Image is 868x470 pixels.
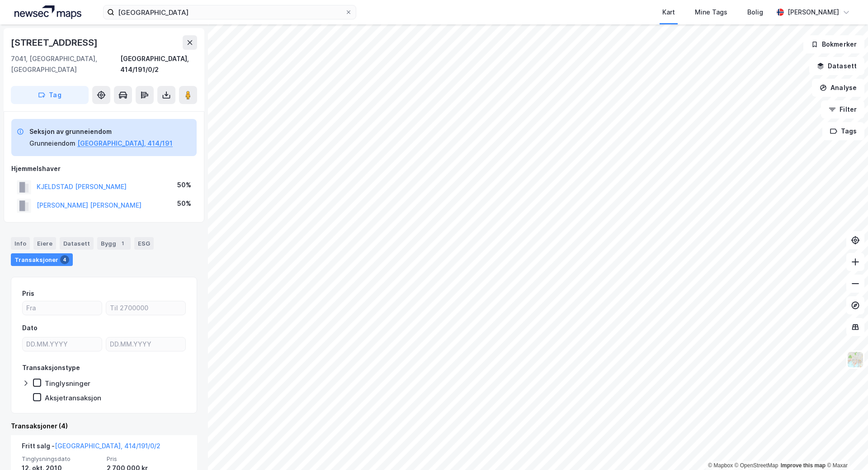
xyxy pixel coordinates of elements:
input: Søk på adresse, matrikkel, gårdeiere, leietakere eller personer [114,5,345,19]
input: Til 2700000 [106,301,185,315]
div: Bygg [97,237,131,250]
input: Fra [23,301,102,315]
button: Bokmerker [803,35,864,53]
div: Transaksjonstype [22,362,80,373]
iframe: Chat Widget [823,427,868,470]
button: Tag [11,86,89,104]
img: logo.a4113a55bc3d86da70a041830d287a7e.svg [14,5,81,19]
input: DD.MM.YYYY [106,337,185,351]
span: Pris [107,455,186,463]
div: Seksjon av grunneiendom [29,126,173,137]
div: Aksjetransaksjon [45,394,101,402]
div: Grunneiendom [29,138,75,149]
a: Improve this map [781,462,826,469]
button: [GEOGRAPHIC_DATA], 414/191 [77,138,173,149]
div: 1 [118,239,127,248]
div: Dato [22,323,38,333]
div: [STREET_ADDRESS] [11,35,99,50]
div: Datasett [60,237,94,250]
div: Eiere [33,237,56,250]
span: Tinglysningsdato [22,455,101,463]
div: Info [11,237,30,250]
div: [PERSON_NAME] [788,7,839,18]
div: Transaksjoner (4) [11,421,197,432]
div: 50% [177,198,191,209]
div: Hjemmelshaver [11,163,197,174]
a: Mapbox [708,462,733,469]
div: Tinglysninger [45,379,90,388]
a: [GEOGRAPHIC_DATA], 414/191/0/2 [55,442,160,450]
div: Fritt salg - [22,441,160,455]
a: OpenStreetMap [735,462,778,469]
div: ESG [134,237,154,250]
div: Transaksjoner [11,253,73,266]
div: 50% [177,180,191,190]
div: Mine Tags [695,7,727,18]
div: 7041, [GEOGRAPHIC_DATA], [GEOGRAPHIC_DATA] [11,53,120,75]
div: Pris [22,288,34,299]
div: Bolig [747,7,763,18]
div: Kontrollprogram for chat [823,427,868,470]
div: [GEOGRAPHIC_DATA], 414/191/0/2 [120,53,197,75]
div: Kart [662,7,675,18]
button: Filter [821,100,864,119]
img: Z [847,351,864,368]
button: Analyse [812,79,864,97]
button: Datasett [809,57,864,75]
input: DD.MM.YYYY [23,337,102,351]
button: Tags [822,122,864,140]
div: 4 [60,255,69,264]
